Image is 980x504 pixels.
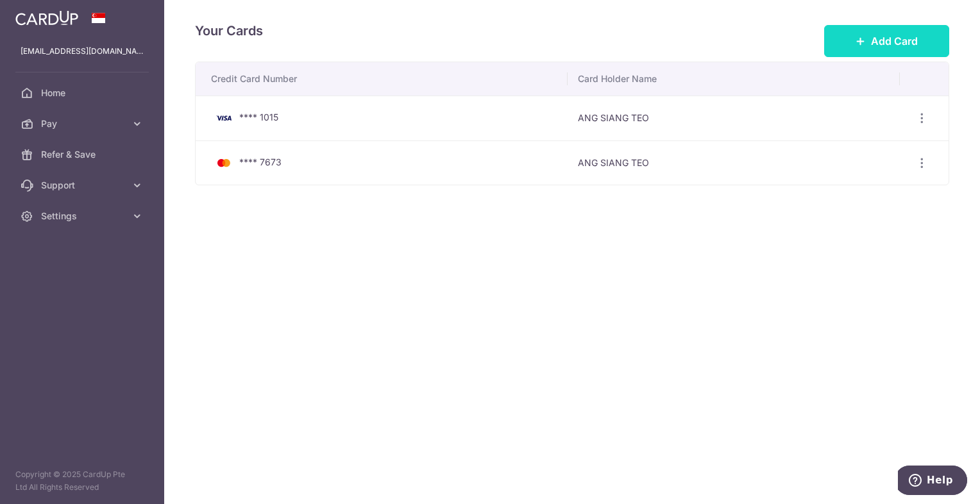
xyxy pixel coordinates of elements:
span: Home [41,87,126,99]
span: Help [29,9,55,21]
th: Credit Card Number [196,62,568,96]
button: Add Card [824,25,949,57]
img: Bank Card [211,155,237,171]
td: ANG SIANG TEO [568,140,899,185]
h4: Your Cards [195,21,263,41]
span: Support [41,179,126,192]
p: [EMAIL_ADDRESS][DOMAIN_NAME] [21,45,144,58]
span: Add Card [871,33,918,49]
td: ANG SIANG TEO [568,96,899,140]
iframe: Opens a widget where you can find more information [898,466,967,498]
img: Bank Card [211,110,237,126]
span: Refer & Save [41,148,126,161]
img: CardUp [15,10,78,26]
th: Card Holder Name [568,62,899,96]
span: Settings [41,210,126,223]
span: Pay [41,117,126,130]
